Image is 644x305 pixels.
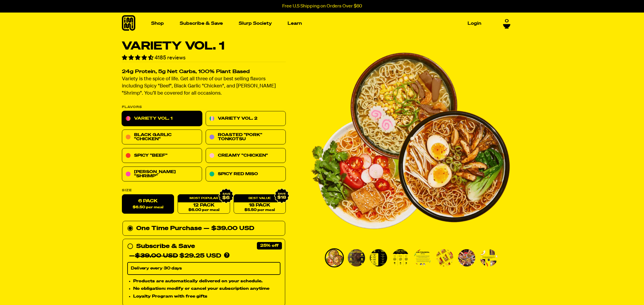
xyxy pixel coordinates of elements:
li: Go to slide 3 [369,248,388,267]
div: PDP main carousel thumbnails [310,248,510,267]
a: Variety Vol. 2 [206,111,286,126]
div: PDP main carousel [310,41,510,241]
li: Loyalty Program with free gifts [133,293,280,300]
img: Variety Vol. 1 [348,249,365,267]
a: [PERSON_NAME] "Shrimp" [122,167,202,182]
img: Variety Vol. 1 [392,249,409,267]
img: Variety Vol. 1 [310,41,510,241]
a: Slurp Society [236,19,274,28]
a: Spicy "Beef" [122,148,202,163]
a: 12 Pack$6.00 per meal [178,195,230,214]
nav: Main navigation [149,13,484,34]
img: Variety Vol. 1 [414,249,431,267]
img: Variety Vol. 1 [458,249,475,267]
img: Variety Vol. 1 [370,249,387,267]
a: Black Garlic "Chicken" [122,130,202,145]
span: 0 [505,19,509,24]
li: Products are automatically delivered on your schedule. [133,278,280,284]
a: Creamy "Chicken" [206,148,286,163]
span: $5.50 per meal [244,208,275,212]
a: Variety Vol. 1 [122,111,202,126]
li: Go to slide 7 [457,248,476,267]
a: 0 [503,19,510,29]
span: 4185 reviews [155,55,186,61]
li: No obligation: modify or cancel your subscription anytime [133,286,280,292]
h2: 24g Protein, 5g Net Carbs, 100% Plant Based [122,70,286,75]
label: Size [122,189,286,192]
li: 1 of 8 [310,41,510,241]
iframe: Marketing Popup [3,277,63,302]
a: Shop [149,19,166,28]
li: Go to slide 4 [391,248,410,267]
a: Login [465,19,484,28]
p: Variety is the spice of life. Get all three of our best selling flavors including Spicy "Beef", B... [122,76,286,97]
select: Subscribe & Save —$39.00 USD$29.25 USD Products are automatically delivered on your schedule. No ... [127,262,280,275]
a: Roasted "Pork" Tonkotsu [206,130,286,145]
p: Flavors [122,106,286,109]
div: — $29.25 USD [129,251,221,261]
li: Go to slide 8 [479,248,498,267]
a: 18 Pack$5.50 per meal [233,195,285,214]
li: Go to slide 6 [435,248,454,267]
label: 6 Pack [122,195,174,214]
a: Learn [285,19,304,28]
li: Go to slide 1 [325,248,344,267]
li: Go to slide 2 [347,248,366,267]
span: 4.55 stars [122,55,155,61]
div: Subscribe & Save [136,242,195,251]
del: $39.00 USD [135,253,178,259]
a: Subscribe & Save [177,19,225,28]
div: — $39.00 USD [204,224,254,233]
span: $6.50 per meal [133,206,163,210]
img: Variety Vol. 1 [480,249,497,267]
div: One Time Purchase [127,224,280,233]
a: Spicy Red Miso [206,167,286,182]
span: $6.00 per meal [188,208,219,212]
p: Free U.S Shipping on Orders Over $60 [282,4,362,9]
img: Variety Vol. 1 [326,249,343,267]
h1: Variety Vol. 1 [122,41,286,52]
li: Go to slide 5 [413,248,432,267]
img: Variety Vol. 1 [436,249,453,267]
